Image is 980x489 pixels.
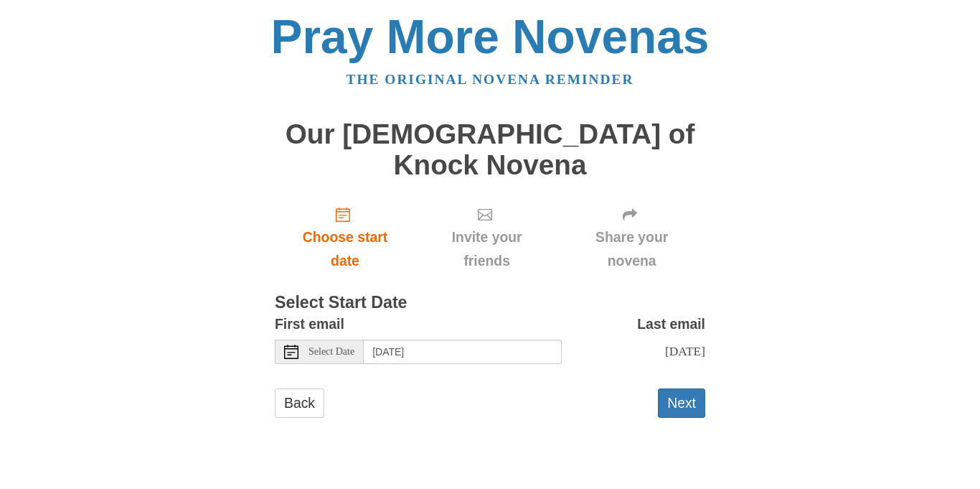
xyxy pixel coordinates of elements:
span: Invite your friends [430,225,544,273]
button: Next [658,388,705,418]
span: Select Date [308,347,354,357]
span: Choose start date [289,225,401,273]
a: Choose start date [275,195,415,280]
span: [DATE] [665,344,705,358]
a: Back [275,388,324,418]
label: First email [275,312,344,336]
span: Share your novena [573,225,691,273]
a: Pray More Novenas [271,10,710,63]
h3: Select Start Date [275,294,705,312]
div: Click "Next" to confirm your start date first. [415,195,558,280]
div: Click "Next" to confirm your start date first. [558,195,705,280]
label: Last email [637,312,705,336]
a: The original novena reminder [347,72,634,87]
h1: Our [DEMOGRAPHIC_DATA] of Knock Novena [275,119,705,180]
